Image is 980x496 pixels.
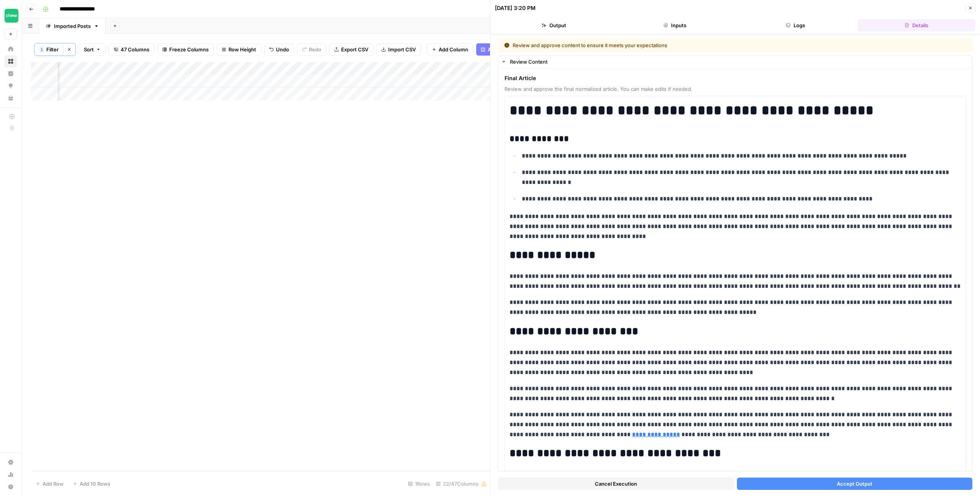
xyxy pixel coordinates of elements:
[837,480,872,488] span: Accept Output
[217,43,261,56] button: Row Height
[439,46,468,53] span: Add Column
[169,46,209,53] span: Freeze Columns
[39,18,106,34] a: Imported Posts
[5,456,17,468] a: Settings
[84,46,94,53] span: Sort
[595,480,637,488] span: Cancel Execution
[5,481,17,493] button: Help + Support
[5,9,18,23] img: Chime Logo
[5,468,17,481] a: Usage
[34,43,63,56] button: 1Filter
[498,56,972,68] button: Review Content
[427,43,473,56] button: Add Column
[68,478,115,490] button: Add 10 Rows
[31,478,68,490] button: Add Row
[476,43,534,56] button: Add Power Agent
[495,19,613,31] button: Output
[737,478,973,490] button: Accept Output
[505,85,966,93] span: Review and approve the final normalized article. You can make edits if needed.
[5,43,17,55] a: Home
[39,46,44,53] div: 1
[405,478,433,490] div: 1 Rows
[46,46,59,53] span: Filter
[5,67,17,80] a: Insights
[5,55,17,67] a: Browse
[41,46,43,53] span: 1
[737,19,855,31] button: Logs
[616,19,734,31] button: Inputs
[80,480,110,488] span: Add 10 Rows
[495,4,536,12] div: [DATE] 3:20 PM
[109,43,154,56] button: 47 Columns
[264,43,294,56] button: Undo
[54,22,91,30] div: Imported Posts
[433,478,490,490] div: 22/47 Columns
[276,46,289,53] span: Undo
[498,478,734,490] button: Cancel Execution
[329,43,373,56] button: Export CSV
[376,43,421,56] button: Import CSV
[5,92,17,104] a: Your Data
[42,480,64,488] span: Add Row
[341,46,368,53] span: Export CSV
[505,74,966,82] span: Final Article
[121,46,149,53] span: 47 Columns
[79,43,106,56] button: Sort
[510,58,967,66] div: Review Content
[5,80,17,92] a: Opportunities
[857,19,975,31] button: Details
[309,46,321,53] span: Redo
[297,43,326,56] button: Redo
[229,46,256,53] span: Row Height
[388,46,416,53] span: Import CSV
[504,41,817,49] div: Review and approve content to ensure it meets your expectations
[5,6,17,25] button: Workspace: Chime
[157,43,214,56] button: Freeze Columns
